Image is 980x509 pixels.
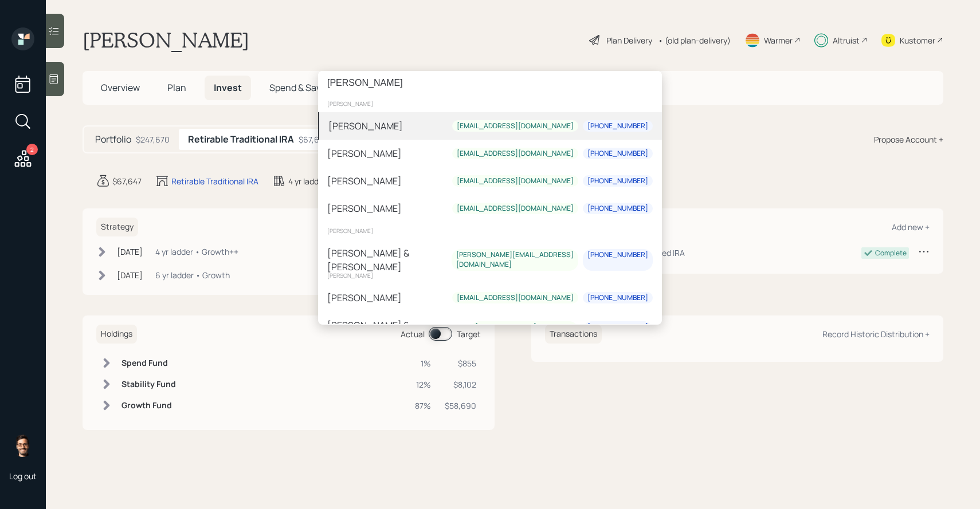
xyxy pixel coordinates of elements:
div: [PERSON_NAME][EMAIL_ADDRESS][DOMAIN_NAME] [456,251,574,270]
div: [PHONE_NUMBER] [587,293,648,303]
div: [EMAIL_ADDRESS][DOMAIN_NAME] [457,293,574,303]
div: [PERSON_NAME] [327,147,402,160]
div: [PERSON_NAME] & [PERSON_NAME] [327,318,471,346]
div: [PHONE_NUMBER] [587,323,648,333]
div: [PERSON_NAME] [318,95,662,112]
div: [PERSON_NAME] [328,119,403,133]
div: [PHONE_NUMBER] [587,121,648,131]
div: [PERSON_NAME] [327,202,402,215]
div: [EMAIL_ADDRESS][DOMAIN_NAME] [475,323,574,342]
div: [EMAIL_ADDRESS][DOMAIN_NAME] [457,204,574,214]
div: [EMAIL_ADDRESS][DOMAIN_NAME] [457,121,574,131]
input: Type a command or search… [318,71,662,95]
div: [PERSON_NAME] [327,291,402,305]
div: [PHONE_NUMBER] [587,204,648,214]
div: [PHONE_NUMBER] [587,251,648,261]
div: [PERSON_NAME] & [PERSON_NAME] [327,246,452,274]
div: [PERSON_NAME] [327,174,402,188]
div: [PHONE_NUMBER] [587,149,648,159]
div: [PERSON_NAME] [318,222,662,239]
div: [PHONE_NUMBER] [587,176,648,186]
div: [EMAIL_ADDRESS][DOMAIN_NAME] [457,176,574,186]
div: [PERSON_NAME] [318,267,662,284]
div: [EMAIL_ADDRESS][DOMAIN_NAME] [457,149,574,159]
